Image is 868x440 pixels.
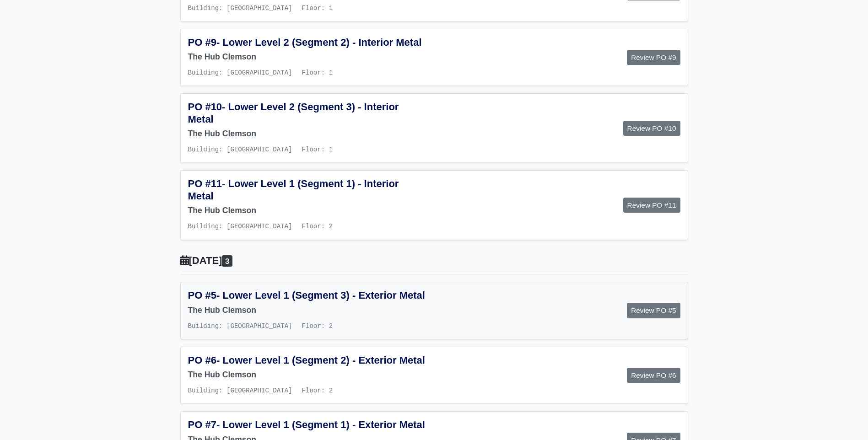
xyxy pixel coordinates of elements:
[188,101,399,124] span: - Lower Level 2 (Segment 3) - Interior Metal
[302,387,333,394] span: Floor: 2
[627,50,680,65] a: Review PO #9
[188,290,427,301] h5: PO #5
[188,206,427,215] h6: The Hub Clemson
[188,178,427,202] h5: PO #11
[188,370,427,380] h6: The Hub Clemson
[188,52,427,62] h6: The Hub Clemson
[623,121,680,136] a: Review PO #10
[188,37,427,48] h5: PO #9
[302,146,333,153] span: Floor: 1
[627,303,680,318] a: Review PO #5
[216,419,425,430] span: - Lower Level 1 (Segment 1) - Exterior Metal
[188,5,292,12] span: Building: [GEOGRAPHIC_DATA]
[302,69,333,76] span: Floor: 1
[188,178,399,201] span: - Lower Level 1 (Segment 1) - Interior Metal
[188,223,292,230] span: Building: [GEOGRAPHIC_DATA]
[188,101,427,125] h5: PO #10
[188,354,427,366] h5: PO #6
[188,387,292,394] span: Building: [GEOGRAPHIC_DATA]
[302,223,333,230] span: Floor: 2
[216,290,425,301] span: - Lower Level 1 (Segment 3) - Exterior Metal
[188,419,427,431] h5: PO #7
[222,255,232,267] span: 3
[302,322,333,330] span: Floor: 2
[188,129,427,139] h6: The Hub Clemson
[188,306,427,315] h6: The Hub Clemson
[188,69,292,76] span: Building: [GEOGRAPHIC_DATA]
[188,146,292,153] span: Building: [GEOGRAPHIC_DATA]
[216,354,425,366] span: - Lower Level 1 (Segment 2) - Exterior Metal
[180,255,688,267] h5: [DATE]
[627,368,680,383] a: Review PO #6
[216,37,422,48] span: - Lower Level 2 (Segment 2) - Interior Metal
[188,322,292,330] span: Building: [GEOGRAPHIC_DATA]
[302,5,333,12] span: Floor: 1
[623,198,680,213] a: Review PO #11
